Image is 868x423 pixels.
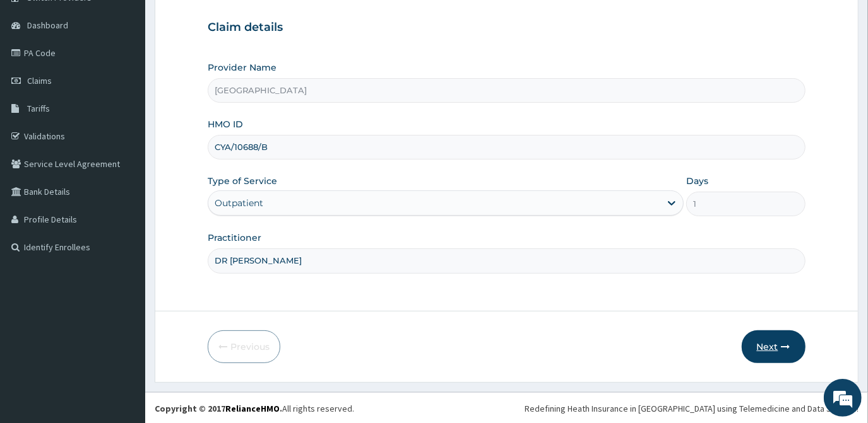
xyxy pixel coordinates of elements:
button: Next [742,330,806,363]
label: Type of Service [208,175,277,187]
img: d_794563401_company_1708531726252_794563401 [23,63,51,95]
span: We're online! [73,129,174,257]
a: RelianceHMO [225,403,280,414]
span: Tariffs [27,103,50,114]
label: Practitioner [208,231,261,244]
label: HMO ID [208,118,243,130]
span: Claims [27,75,52,86]
div: Minimize live chat window [207,6,237,37]
label: Provider Name [208,61,276,74]
input: Enter Name [208,248,805,273]
span: Dashboard [27,20,68,31]
div: Chat with us now [66,71,212,87]
div: Redefining Heath Insurance in [GEOGRAPHIC_DATA] using Telemedicine and Data Science! [525,402,859,415]
input: Enter HMO ID [208,135,805,159]
label: Days [686,175,708,187]
strong: Copyright © 2017 . [155,403,282,414]
div: Outpatient [215,197,263,209]
button: Previous [208,330,280,363]
h3: Claim details [208,21,805,35]
textarea: Type your message and hit 'Enter' [6,286,241,330]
